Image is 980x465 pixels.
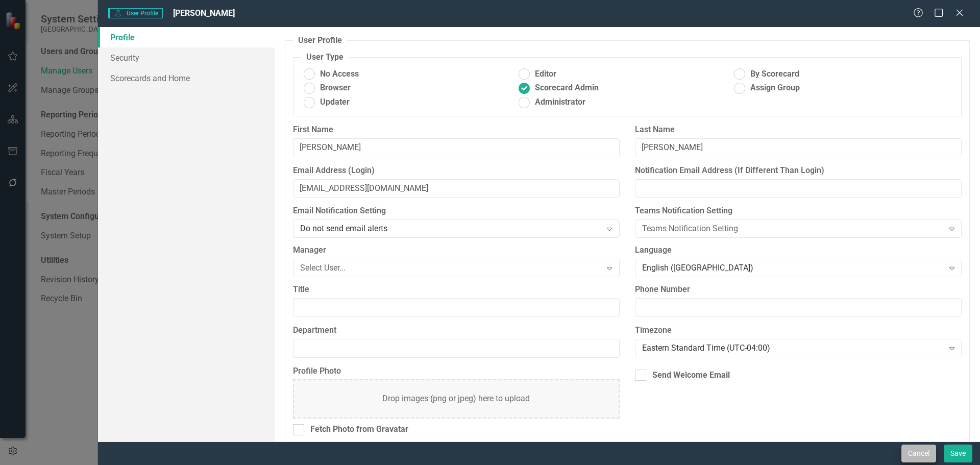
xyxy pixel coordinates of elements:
div: Select User... [300,262,602,274]
span: Editor [535,68,556,80]
label: Title [293,284,620,296]
label: Language [635,244,962,256]
span: No Access [320,68,359,80]
a: Profile [98,27,275,47]
label: Phone Number [635,284,962,296]
span: Administrator [535,96,585,108]
div: Teams Notification Setting [642,223,944,235]
span: Updater [320,96,350,108]
div: English ([GEOGRAPHIC_DATA]) [642,262,944,274]
button: Save [944,445,972,462]
span: User Profile [108,8,163,18]
label: Notification Email Address (If Different Than Login) [635,165,962,177]
button: Cancel [901,445,936,462]
label: Teams Notification Setting [635,205,962,217]
label: First Name [293,124,620,136]
a: Security [98,47,275,68]
span: [PERSON_NAME] [173,8,235,18]
span: By Scorecard [750,68,799,80]
div: Eastern Standard Time (UTC-04:00) [642,342,944,354]
span: Browser [320,82,351,94]
label: Last Name [635,124,962,136]
div: Do not send email alerts [300,223,602,235]
label: Profile Photo [293,365,620,377]
label: Email Address (Login) [293,165,620,177]
span: Scorecard Admin [535,82,599,94]
label: Manager [293,244,620,256]
div: Drop images (png or jpeg) here to upload [382,393,530,405]
div: Send Welcome Email [652,370,730,381]
a: Scorecards and Home [98,68,275,88]
legend: User Profile [293,35,347,46]
label: Department [293,325,620,336]
span: Assign Group [750,82,800,94]
legend: User Type [301,52,349,63]
label: Timezone [635,325,962,336]
div: Fetch Photo from Gravatar [310,424,408,435]
label: Email Notification Setting [293,205,620,217]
